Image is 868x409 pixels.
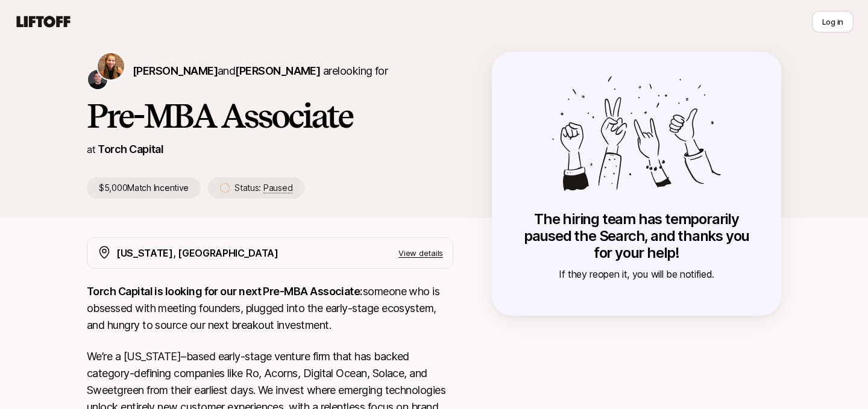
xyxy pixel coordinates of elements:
[98,143,163,155] a: Torch Capital
[218,64,320,77] span: and
[516,211,757,261] p: The hiring team has temporarily paused the Search, and thanks you for your help!
[87,283,453,334] p: someone who is obsessed with meeting founders, plugged into the early-stage ecosystem, and hungry...
[87,98,453,134] h1: Pre-MBA Associate
[133,63,388,80] p: are looking for
[87,142,95,157] p: at
[234,181,292,195] p: Status:
[98,53,124,80] img: Katie Reiner
[133,64,218,77] span: [PERSON_NAME]
[812,11,854,33] button: Log in
[87,177,201,199] p: $5,000 Match Incentive
[88,70,107,89] img: Christopher Harper
[516,266,757,282] p: If they reopen it, you will be notified.
[116,245,278,261] p: [US_STATE], [GEOGRAPHIC_DATA]
[87,285,363,298] strong: Torch Capital is looking for our next Pre-MBA Associate:
[398,247,443,259] p: View details
[263,183,292,193] span: Paused
[235,64,320,77] span: [PERSON_NAME]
